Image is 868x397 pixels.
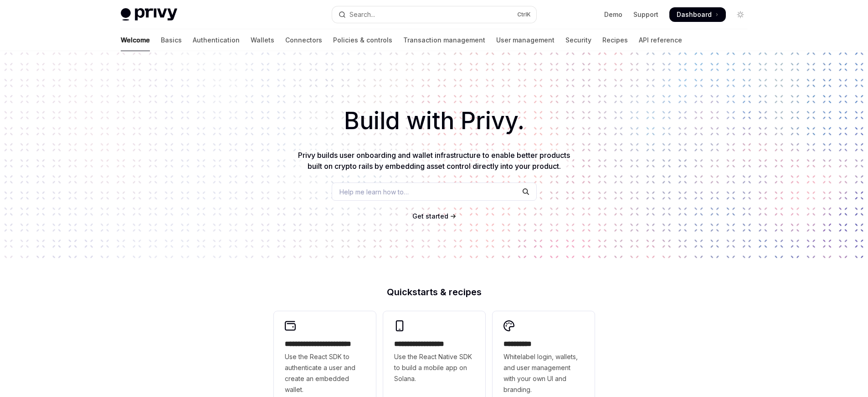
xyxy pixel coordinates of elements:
[565,29,591,51] a: Security
[251,29,274,51] a: Wallets
[733,7,748,22] button: Toggle dark mode
[161,29,182,51] a: Basics
[349,9,375,20] div: Search...
[285,29,322,51] a: Connectors
[602,29,628,51] a: Recipes
[394,351,474,384] span: Use the React Native SDK to build a mobile app on Solana.
[496,29,555,51] a: User management
[403,29,485,51] a: Transaction management
[285,351,365,395] span: Use the React SDK to authenticate a user and create an embedded wallet.
[677,10,712,19] span: Dashboard
[669,7,726,22] a: Dashboard
[15,103,853,139] h1: Build with Privy.
[412,212,448,220] span: Get started
[517,11,531,18] span: Ctrl K
[333,29,392,51] a: Policies & controls
[633,10,658,19] a: Support
[604,10,622,19] a: Demo
[274,287,595,297] h2: Quickstarts & recipes
[412,212,448,221] a: Get started
[193,29,240,51] a: Authentication
[639,29,682,51] a: API reference
[503,351,584,395] span: Whitelabel login, wallets, and user management with your own UI and branding.
[121,29,150,51] a: Welcome
[332,6,536,23] button: Open search
[121,8,177,21] img: light logo
[339,187,409,197] span: Help me learn how to…
[298,151,570,171] span: Privy builds user onboarding and wallet infrastructure to enable better products built on crypto ...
